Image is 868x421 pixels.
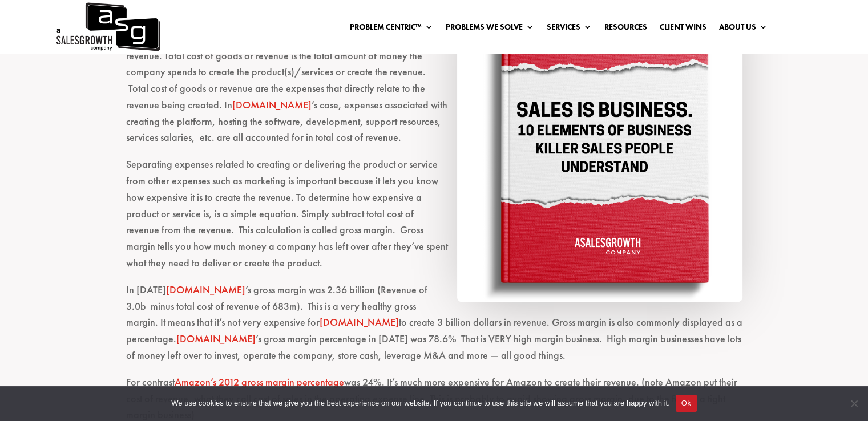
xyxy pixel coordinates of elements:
p: Separating expenses related to creating or delivering the product or service from other expenses ... [126,156,742,282]
span: No [848,398,859,409]
p: Just below the revenue line is what’s called cost of goods or total cost of revenue. Total cost o... [126,31,742,157]
p: In [DATE] ’s gross margin was 2.36 billion (Revenue of 3.0b minus total cost of revenue of 683m).... [126,282,742,374]
span: We use cookies to ensure that we give you the best experience on our website. If you continue to ... [171,398,669,409]
a: Problem Centric™ [350,23,433,35]
a: [DOMAIN_NAME] [176,332,256,345]
a: [DOMAIN_NAME] [232,98,312,111]
a: [DOMAIN_NAME] [320,315,399,329]
a: Amazon’s 2012 gross margin percentage [175,375,344,388]
a: Resources [604,23,647,35]
a: [DOMAIN_NAME] [166,283,245,296]
a: Client Wins [660,23,706,35]
a: About Us [719,23,768,35]
a: Services [547,23,592,35]
button: Ok [676,395,697,412]
a: Problems We Solve [446,23,534,35]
